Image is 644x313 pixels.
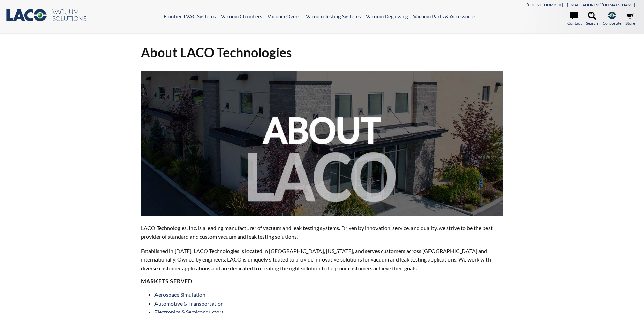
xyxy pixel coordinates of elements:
[221,13,262,19] a: Vacuum Chambers
[141,71,503,216] img: about-laco.jpg
[413,13,477,19] a: Vacuum Parts & Accessories
[154,291,205,298] a: Aerospace Simulation
[268,13,301,19] a: Vacuum Ovens
[141,278,192,284] strong: MARKETS SERVED
[567,12,582,26] a: Contact
[141,224,503,241] p: LACO Technologies, Inc. is a leading manufacturer of vacuum and leak testing systems. Driven by i...
[366,13,408,19] a: Vacuum Degassing
[586,12,598,26] a: Search
[603,20,621,26] span: Corporate
[306,13,361,19] a: Vacuum Testing Systems
[141,247,503,273] p: Established in [DATE], LACO Technologies is located in [GEOGRAPHIC_DATA], [US_STATE], and serves ...
[626,12,635,26] a: Store
[164,13,216,19] a: Frontier TVAC Systems
[141,44,503,61] h1: About LACO Technologies
[527,2,563,7] a: [PHONE_NUMBER]
[154,300,224,307] a: Automotive & Transportation
[567,2,635,7] a: [EMAIL_ADDRESS][DOMAIN_NAME]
